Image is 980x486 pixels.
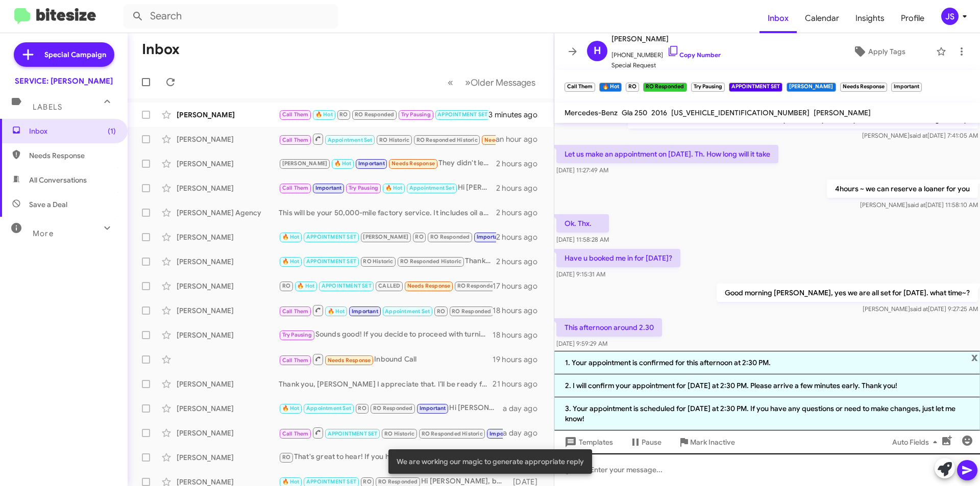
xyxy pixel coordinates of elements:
div: [PERSON_NAME] [177,110,279,120]
span: RO Responded [430,234,470,240]
div: This afternoon around 2.30 [279,109,488,120]
span: 2016 [651,108,667,117]
span: APPOINTMENT SET [306,234,356,240]
small: [PERSON_NAME] [787,83,836,92]
button: Mark Inactive [670,433,743,451]
div: [PERSON_NAME] [177,452,279,463]
span: RO Historic [379,137,409,143]
span: Appointment Set [385,308,430,315]
span: Call Them [282,111,309,118]
div: 2 hours ago [496,208,546,218]
span: APPOINTMENT SET [306,258,356,265]
span: Needs Response [391,160,435,167]
div: Lo Ipsu D'si amet consec ad elits doe te Inc ut laboree dolorem aliqu eni ad minimv quisn . Exe u... [279,280,493,292]
span: Call Them [282,357,309,364]
span: RO Responded [373,405,412,412]
a: Inbox [759,4,797,33]
div: 18 hours ago [493,330,546,340]
span: APPOINTMENT SET [437,111,487,118]
div: 2 hours ago [496,183,546,193]
span: RO [363,478,371,485]
button: Pause [621,433,670,451]
span: Needs Response [29,150,116,161]
div: 2 hours ago [496,232,546,242]
div: Hi [PERSON_NAME], thank you for letting me know. I’ll make sure your record reflects that. Feel f... [279,426,503,439]
p: Let us make an appointment on [DATE]. Th. How long will it take [556,145,778,163]
span: APPOINTMENT SET [328,430,378,437]
div: [PERSON_NAME] [177,403,279,414]
span: Gla 250 [622,108,647,117]
span: Important [420,405,446,412]
span: Save a Deal [29,199,67,210]
span: RO Responded [355,111,394,118]
div: Thanks for letting me know. We look forward to seeing you in September. [279,255,496,267]
div: 19 hours ago [493,354,546,365]
span: [DATE] 11:58:28 AM [556,236,609,243]
a: Insights [847,4,893,33]
div: 21 hours ago [493,379,546,389]
span: RO Responded Historic [422,430,483,437]
span: Important [352,308,378,315]
button: Templates [554,433,621,451]
span: Appointment Set [306,405,351,412]
span: Special Request [611,60,721,70]
button: Previous [442,72,459,93]
span: Important [358,160,385,167]
button: Next [459,72,542,93]
div: That's great to hear! If you have any upcoming maintenance or repair needs, feel free to let me k... [279,451,503,463]
small: Needs Response [840,83,887,92]
span: [PERSON_NAME] [DATE] 7:41:05 AM [862,132,978,139]
span: 🔥 Hot [315,111,333,118]
span: RO [282,283,290,289]
span: Try Pausing [349,185,378,191]
span: Call Them [282,430,309,437]
span: [PHONE_NUMBER] [611,45,721,60]
span: Pause [642,433,661,451]
span: 🔥 Hot [282,258,300,265]
div: 3 minutes ago [488,110,546,120]
p: Have u booked me in for [DATE]? [556,249,680,267]
div: 18 hours ago [493,305,546,316]
span: Special Campaign [44,49,106,60]
span: said at [910,305,928,313]
span: « [448,76,453,89]
span: We are working our magic to generate appropriate reply [397,456,584,467]
span: RO [415,234,423,240]
div: [PERSON_NAME] [177,257,279,267]
span: RO [339,111,348,118]
span: Needs Response [407,283,451,289]
div: [PERSON_NAME] [177,183,279,193]
div: They didn't leave a voicemail. Can you confirm our appointment this morning? [279,158,496,169]
span: [PERSON_NAME] [814,108,871,117]
div: [PERSON_NAME] [177,305,279,316]
span: APPOINTMENT SET [322,283,372,289]
small: RO [626,83,639,92]
span: [PERSON_NAME] [DATE] 9:27:25 AM [863,305,978,313]
span: Templates [562,433,613,451]
span: [DATE] 9:15:31 AM [556,270,605,278]
span: More [33,229,54,238]
span: Older Messages [471,77,535,88]
span: (1) [108,126,116,136]
a: Profile [893,4,933,33]
span: RO Responded [457,283,497,289]
li: 3. Your appointment is scheduled for [DATE] at 2:30 PM. If you have any questions or need to make... [554,397,980,430]
span: [PERSON_NAME] [363,234,408,240]
span: RO Responded [452,308,491,315]
span: Needs Response [328,357,371,364]
p: Ok. Thx. [556,214,609,233]
a: Calendar [797,4,847,33]
button: Auto Fields [884,433,949,451]
span: Call Them [282,137,309,143]
h1: Inbox [142,41,180,58]
div: an hour ago [496,134,546,144]
li: 2. I will confirm your appointment for [DATE] at 2:30 PM. Please arrive a few minutes early. Than... [554,374,980,397]
span: [PERSON_NAME] [DATE] 11:58:10 AM [860,201,978,209]
span: RO [437,308,445,315]
span: [PERSON_NAME] [282,160,328,167]
span: Needs Response [484,137,528,143]
span: 🔥 Hot [328,308,345,315]
span: RO Responded Historic [416,137,478,143]
div: [PERSON_NAME] [177,428,279,438]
